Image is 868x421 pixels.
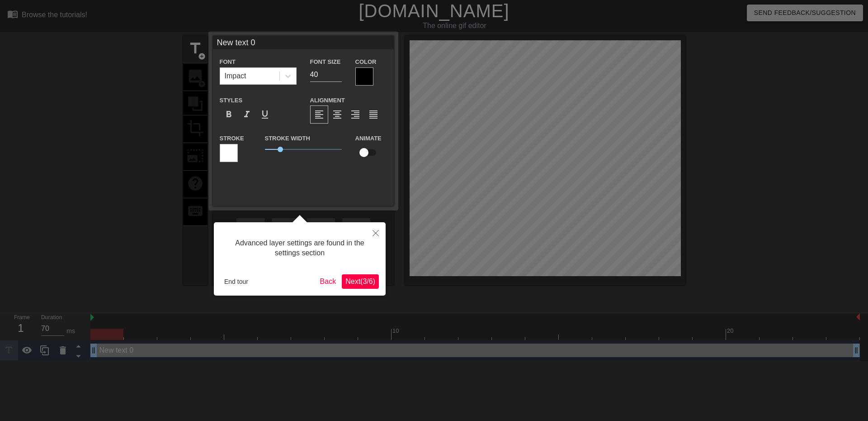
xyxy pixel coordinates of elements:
[316,274,340,289] button: Back
[221,229,379,268] div: Advanced layer settings are found in the settings section
[221,275,252,288] button: End tour
[345,277,375,285] span: Next ( 3 / 6 )
[342,274,379,289] button: Next
[366,222,386,243] button: Close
